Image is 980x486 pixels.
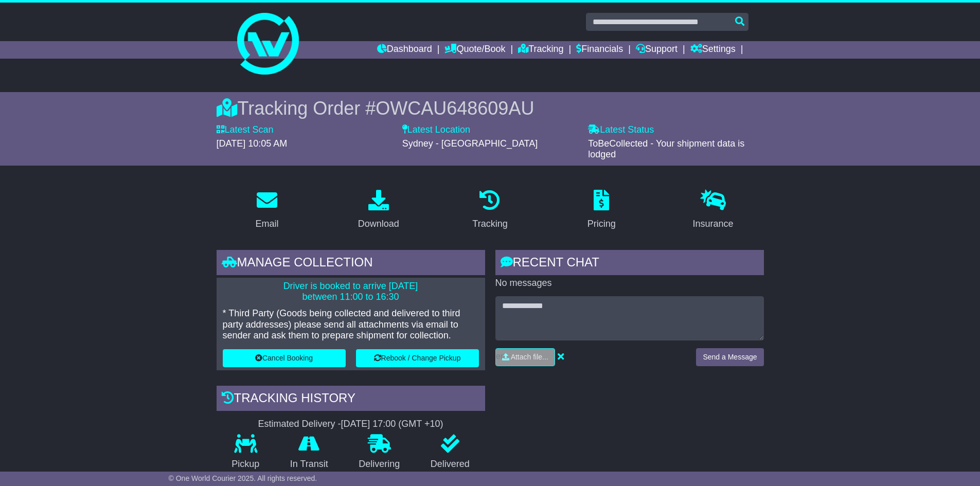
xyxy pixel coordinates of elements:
[402,124,470,136] label: Latest Location
[217,386,485,413] div: Tracking history
[341,419,443,430] div: [DATE] 17:00 (GMT +10)
[415,459,485,470] p: Delivered
[581,186,622,235] a: Pricing
[376,98,534,119] span: OWCAU648609AU
[248,186,285,235] a: Email
[588,124,654,136] label: Latest Status
[686,186,740,235] a: Insurance
[690,41,736,59] a: Settings
[576,41,623,59] a: Financials
[351,186,406,235] a: Download
[472,217,507,231] div: Tracking
[636,41,678,59] a: Support
[344,459,416,470] p: Delivering
[444,41,505,59] a: Quote/Book
[377,41,432,59] a: Dashboard
[518,41,563,59] a: Tracking
[223,281,479,303] p: Driver is booked to arrive [DATE] between 11:00 to 16:30
[217,97,764,119] div: Tracking Order #
[402,138,538,149] span: Sydney - [GEOGRAPHIC_DATA]
[217,250,485,278] div: Manage collection
[217,124,274,136] label: Latest Scan
[169,474,317,482] span: © One World Courier 2025. All rights reserved.
[693,217,734,231] div: Insurance
[358,217,399,231] div: Download
[356,349,479,367] button: Rebook / Change Pickup
[217,138,288,149] span: [DATE] 10:05 AM
[587,217,616,231] div: Pricing
[495,250,764,278] div: RECENT CHAT
[223,349,346,367] button: Cancel Booking
[255,217,278,231] div: Email
[495,278,764,289] p: No messages
[223,308,479,341] p: * Third Party (Goods being collected and delivered to third party addresses) please send all atta...
[217,419,485,430] div: Estimated Delivery -
[696,348,763,366] button: Send a Message
[466,186,514,235] a: Tracking
[217,459,275,470] p: Pickup
[588,138,744,160] span: ToBeCollected - Your shipment data is lodged
[275,459,344,470] p: In Transit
